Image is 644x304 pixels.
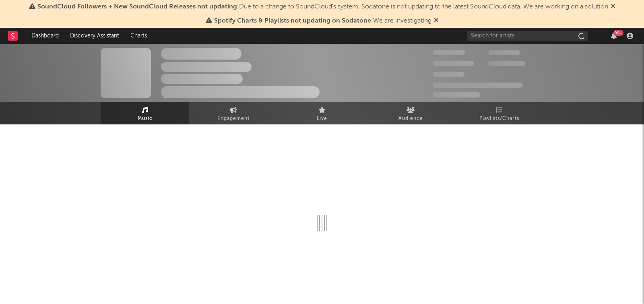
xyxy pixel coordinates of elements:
[217,114,250,124] span: Engagement
[479,114,519,124] span: Playlists/Charts
[366,102,455,124] a: Audience
[467,31,588,41] input: Search for artists
[433,50,465,55] span: 300,000
[455,102,543,124] a: Playlists/Charts
[37,4,608,10] span: : Due to a change to SoundCloud's system, Sodatone is not updating to the latest SoundCloud data....
[434,18,439,24] span: Dismiss
[278,102,366,124] a: Live
[138,114,153,124] span: Music
[214,18,431,24] span: : We are investigating
[433,61,474,66] span: 50,000,000
[26,28,64,44] a: Dashboard
[398,114,423,124] span: Audience
[433,83,523,88] span: 50,000,000 Monthly Listeners
[317,114,327,124] span: Live
[37,4,237,10] span: SoundCloud Followers + New SoundCloud Releases not updating
[189,102,278,124] a: Engagement
[64,28,125,44] a: Discovery Assistant
[611,4,615,10] span: Dismiss
[433,92,480,97] span: Jump Score: 85.0
[488,61,525,66] span: 1,000,000
[613,30,623,36] div: 99 +
[488,50,520,55] span: 100,000
[125,28,153,44] a: Charts
[433,72,464,77] span: 100,000
[214,18,371,24] span: Spotify Charts & Playlists not updating on Sodatone
[611,33,617,39] button: 99+
[101,102,189,124] a: Music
